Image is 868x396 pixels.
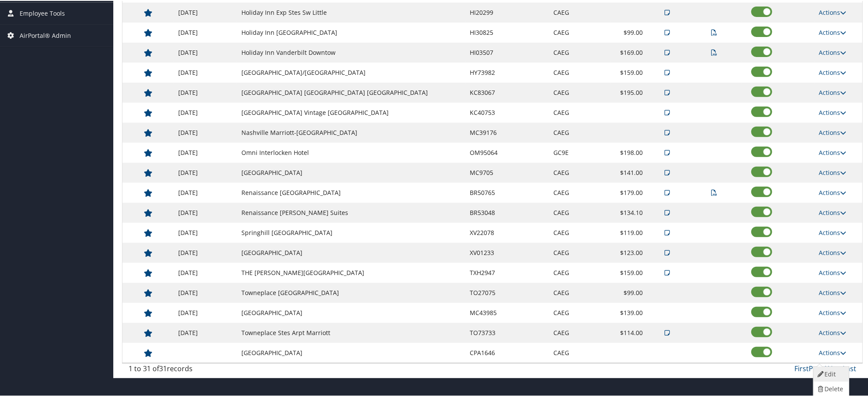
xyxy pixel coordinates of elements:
td: [GEOGRAPHIC_DATA] [GEOGRAPHIC_DATA] [GEOGRAPHIC_DATA] [237,82,465,102]
td: $99.00 [610,22,647,42]
a: Actions [819,348,846,356]
td: CAEG [549,162,611,182]
td: CAEG [549,202,611,222]
div: 1 to 31 of records [129,362,301,377]
td: $99.00 [610,282,647,302]
td: BR50765 [465,182,549,202]
td: [DATE] [174,302,237,322]
td: Holiday Inn [GEOGRAPHIC_DATA] [237,22,465,42]
a: Next [827,363,843,373]
a: Actions [819,47,846,56]
td: CAEG [549,302,611,322]
td: BR53048 [465,202,549,222]
a: Prev [809,363,824,373]
td: CAEG [549,2,611,22]
td: [GEOGRAPHIC_DATA] [237,242,465,262]
td: HI03507 [465,42,549,62]
td: CAEG [549,42,611,62]
td: $159.00 [610,262,647,282]
td: [GEOGRAPHIC_DATA] [237,162,465,182]
td: [GEOGRAPHIC_DATA] [237,342,465,362]
td: [DATE] [174,62,237,82]
td: CAEG [549,102,611,122]
a: Actions [819,67,846,76]
span: AirPortal® Admin [20,24,71,46]
td: XV01233 [465,242,549,262]
td: CAEG [549,242,611,262]
a: Actions [819,188,846,196]
td: Omni Interlocken Hotel [237,142,465,162]
td: MC43985 [465,302,549,322]
td: [DATE] [174,42,237,62]
td: THE [PERSON_NAME][GEOGRAPHIC_DATA] [237,262,465,282]
td: CAEG [549,282,611,302]
td: OM95064 [465,142,549,162]
td: $123.00 [610,242,647,262]
td: [DATE] [174,82,237,102]
td: [DATE] [174,22,237,42]
td: CAEG [549,62,611,82]
td: HI30825 [465,22,549,42]
td: [DATE] [174,162,237,182]
a: Actions [819,27,846,36]
td: MC9705 [465,162,549,182]
td: $159.00 [610,62,647,82]
td: TO27075 [465,282,549,302]
td: GC9E [549,142,611,162]
a: Actions [819,7,846,16]
td: [DATE] [174,242,237,262]
td: [GEOGRAPHIC_DATA]/[GEOGRAPHIC_DATA] [237,62,465,82]
td: HI20299 [465,2,549,22]
a: Actions [819,208,846,216]
td: $198.00 [610,142,647,162]
a: Actions [819,107,846,116]
td: CAEG [549,342,611,362]
td: MC39176 [465,122,549,142]
td: [DATE] [174,142,237,162]
td: CAEG [549,222,611,242]
td: TO73733 [465,322,549,342]
a: Actions [819,288,846,296]
td: $114.00 [610,322,647,342]
td: $179.00 [610,182,647,202]
a: Actions [819,228,846,236]
td: CAEG [549,262,611,282]
td: TXH2947 [465,262,549,282]
td: Renaissance [GEOGRAPHIC_DATA] [237,182,465,202]
a: Edit [814,366,847,381]
td: [DATE] [174,282,237,302]
td: Holiday Inn Vanderbilt Downtow [237,42,465,62]
td: $139.00 [610,302,647,322]
a: Actions [819,248,846,256]
td: CAEG [549,122,611,142]
td: Springhill [GEOGRAPHIC_DATA] [237,222,465,242]
td: [DATE] [174,262,237,282]
td: Holiday Inn Exp Stes Sw Little [237,2,465,22]
td: [DATE] [174,122,237,142]
td: $195.00 [610,82,647,102]
a: Actions [819,268,846,276]
td: Towneplace [GEOGRAPHIC_DATA] [237,282,465,302]
a: Last [843,363,856,373]
td: $119.00 [610,222,647,242]
a: First [794,363,809,373]
td: Towneplace Stes Arpt Marriott [237,322,465,342]
td: KC40753 [465,102,549,122]
td: CAEG [549,22,611,42]
a: Actions [819,87,846,96]
a: 1 [824,363,827,373]
a: Actions [819,328,846,336]
td: HY73982 [465,62,549,82]
a: Actions [819,148,846,156]
span: 31 [159,363,167,373]
td: [DATE] [174,202,237,222]
td: [GEOGRAPHIC_DATA] Vintage [GEOGRAPHIC_DATA] [237,102,465,122]
td: [DATE] [174,222,237,242]
td: Renaissance [PERSON_NAME] Suites [237,202,465,222]
td: [DATE] [174,102,237,122]
td: CAEG [549,322,611,342]
td: CAEG [549,182,611,202]
td: CPA1646 [465,342,549,362]
span: Employee Tools [20,2,65,23]
td: KC83067 [465,82,549,102]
